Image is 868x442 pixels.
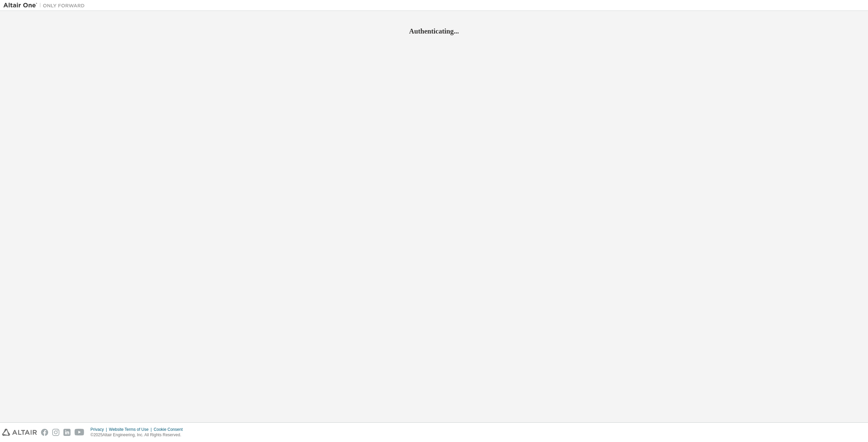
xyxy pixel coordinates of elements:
[52,429,59,436] img: instagram.svg
[2,429,37,436] img: altair_logo.svg
[75,429,84,436] img: youtube.svg
[154,427,186,432] div: Cookie Consent
[3,27,865,36] h2: Authenticating...
[109,427,154,432] div: Website Terms of Use
[91,432,187,438] p: © 2025 Altair Engineering, Inc. All Rights Reserved.
[41,429,48,436] img: facebook.svg
[3,2,88,9] img: Altair One
[63,429,71,436] img: linkedin.svg
[91,427,109,432] div: Privacy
